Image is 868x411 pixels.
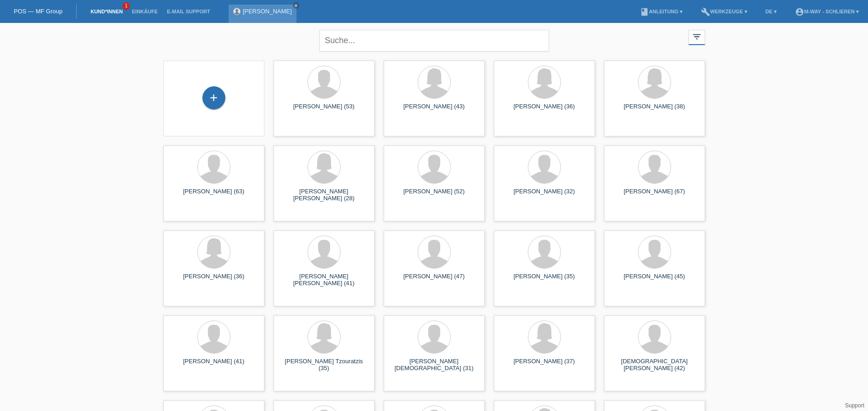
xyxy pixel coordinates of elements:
[696,9,752,14] a: buildWerkzeuge ▾
[501,188,588,203] div: [PERSON_NAME] (32)
[611,103,698,118] div: [PERSON_NAME] (38)
[391,273,477,287] div: [PERSON_NAME] (47)
[501,103,588,118] div: [PERSON_NAME] (36)
[281,188,367,203] div: [PERSON_NAME] [PERSON_NAME] (28)
[611,358,698,372] div: [DEMOGRAPHIC_DATA][PERSON_NAME] (42)
[761,9,781,14] a: DE ▾
[171,358,257,372] div: [PERSON_NAME] (41)
[845,402,864,409] a: Support
[391,358,477,372] div: [PERSON_NAME][DEMOGRAPHIC_DATA] (31)
[790,9,863,14] a: account_circlem-way - Schlieren ▾
[391,103,477,118] div: [PERSON_NAME] (43)
[14,8,62,15] a: POS — MF Group
[203,90,225,106] div: Kund*in hinzufügen
[501,358,588,372] div: [PERSON_NAME] (37)
[701,7,710,17] i: build
[171,188,257,203] div: [PERSON_NAME] (63)
[171,273,257,287] div: [PERSON_NAME] (36)
[281,273,367,287] div: [PERSON_NAME] [PERSON_NAME] (41)
[123,2,130,10] span: 1
[281,358,367,372] div: [PERSON_NAME] Tzouratzis (35)
[86,9,127,14] a: Kund*innen
[640,7,649,17] i: book
[294,3,298,8] i: close
[319,30,549,51] input: Suche...
[611,273,698,287] div: [PERSON_NAME] (45)
[611,188,698,203] div: [PERSON_NAME] (67)
[391,188,477,203] div: [PERSON_NAME] (52)
[635,9,687,14] a: bookAnleitung ▾
[692,32,702,42] i: filter_list
[501,273,588,287] div: [PERSON_NAME] (35)
[795,7,804,17] i: account_circle
[293,2,299,9] a: close
[162,9,215,14] a: E-Mail Support
[281,103,367,118] div: [PERSON_NAME] (53)
[127,9,162,14] a: Einkäufe
[243,8,292,15] a: [PERSON_NAME]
